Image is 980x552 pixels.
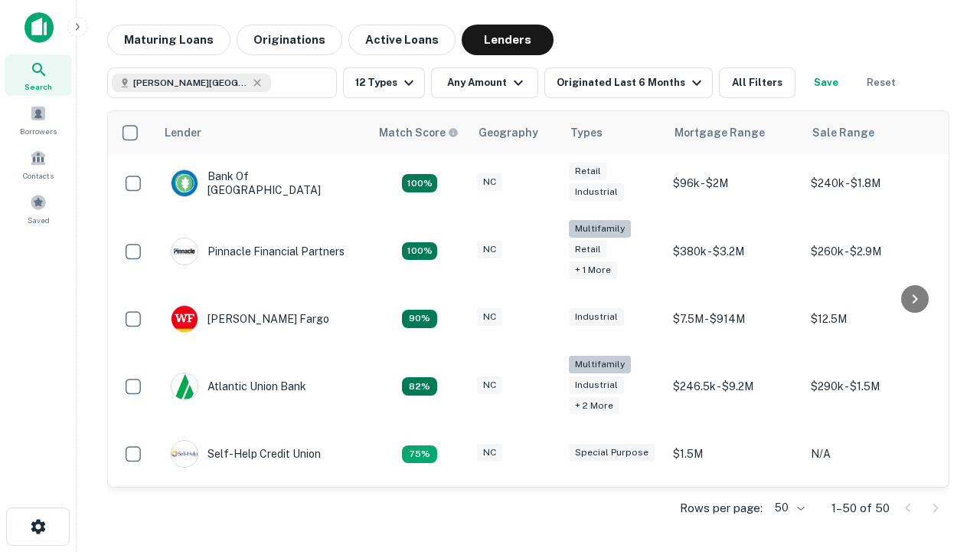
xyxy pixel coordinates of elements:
div: Matching Properties: 10, hasApolloMatch: undefined [402,445,437,464]
h6: Match Score [379,124,456,141]
img: picture [171,170,198,196]
td: $380k - $3.2M [665,212,803,290]
button: Any Amount [431,67,538,98]
div: Atlantic Union Bank [171,373,306,400]
button: Save your search to get updates of matches that match your search criteria. [802,67,851,98]
div: Industrial [569,376,624,394]
div: Bank Of [GEOGRAPHIC_DATA] [171,169,354,197]
td: $246.5k - $9.2M [665,348,803,426]
div: + 2 more [569,397,619,415]
div: Retail [569,241,607,258]
p: 1–50 of 50 [831,499,890,517]
div: Capitalize uses an advanced AI algorithm to match your search with the best lender. The match sco... [379,124,459,141]
td: $240k - $1.8M [803,154,941,212]
th: Mortgage Range [665,111,803,154]
div: Matching Properties: 24, hasApolloMatch: undefined [402,242,437,261]
button: Active Loans [348,25,456,55]
div: Types [570,123,603,142]
button: 12 Types [343,67,425,98]
div: Multifamily [569,356,631,373]
a: Borrowers [5,99,72,140]
td: $290k - $1.5M [803,348,941,426]
th: Types [561,111,665,154]
div: NC [477,376,502,394]
span: Search [24,80,52,93]
div: 50 [769,497,807,519]
div: Matching Properties: 11, hasApolloMatch: undefined [402,377,437,396]
div: NC [477,173,502,191]
div: Lender [165,123,201,142]
span: Contacts [23,169,54,182]
td: $1.5M [665,425,803,483]
th: Capitalize uses an advanced AI algorithm to match your search with the best lender. The match sco... [370,111,469,154]
div: NC [477,444,502,462]
div: Pinnacle Financial Partners [171,238,345,265]
span: [PERSON_NAME][GEOGRAPHIC_DATA], [GEOGRAPHIC_DATA] [133,76,248,90]
img: picture [171,238,198,264]
td: $12.5M [803,290,941,348]
a: Search [5,54,72,96]
div: Geography [479,123,538,142]
button: Originations [237,25,342,55]
th: Lender [155,111,370,154]
a: Saved [5,188,72,229]
div: + 1 more [569,261,617,279]
div: NC [477,308,502,326]
th: Geography [469,111,561,154]
td: $96k - $2M [665,154,803,212]
th: Sale Range [803,111,941,154]
div: Sale Range [812,123,874,142]
div: Self-help Credit Union [171,440,321,468]
img: picture [171,373,198,399]
button: Originated Last 6 Months [544,67,713,98]
button: Lenders [462,25,554,55]
td: $7.5M - $914M [665,290,803,348]
div: NC [477,241,502,258]
div: Multifamily [569,220,631,238]
span: Saved [28,214,50,226]
button: Reset [857,67,906,98]
button: Maturing Loans [107,25,230,55]
div: Mortgage Range [675,123,765,142]
img: picture [171,441,198,467]
div: Special Purpose [569,444,655,462]
span: Borrowers [20,125,57,137]
iframe: Chat Widget [903,429,980,503]
div: Industrial [569,308,624,326]
img: picture [171,306,198,332]
img: capitalize-icon.png [24,12,54,43]
button: All Filters [719,67,795,98]
td: N/A [803,425,941,483]
a: Contacts [5,143,72,185]
p: Rows per page: [680,499,763,517]
div: Matching Properties: 12, hasApolloMatch: undefined [402,310,437,328]
div: Industrial [569,183,624,201]
td: $260k - $2.9M [803,212,941,290]
div: Retail [569,163,607,180]
div: [PERSON_NAME] Fargo [171,305,329,333]
div: Originated Last 6 Months [557,74,706,92]
div: Matching Properties: 14, hasApolloMatch: undefined [402,174,437,192]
